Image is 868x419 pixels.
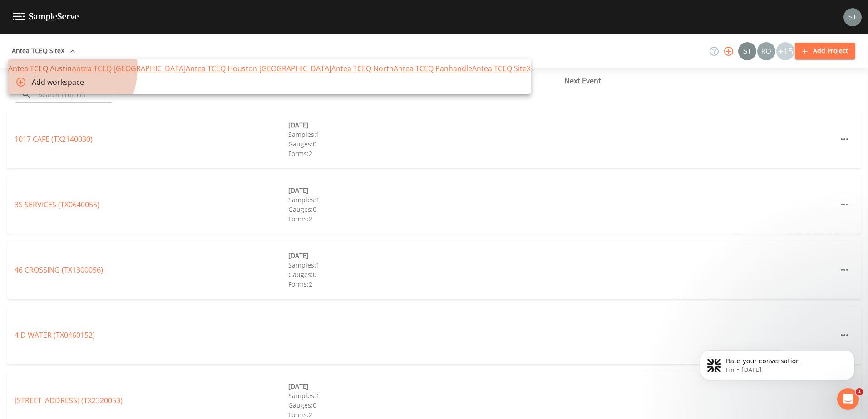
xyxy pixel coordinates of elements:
span: 1 [856,388,863,395]
a: Antea TCEQ North [331,63,394,73]
a: Antea TCEQ [GEOGRAPHIC_DATA] [72,63,186,73]
a: Antea TCEQ Austin [8,63,72,73]
span: Add workspace [32,77,523,88]
a: Antea TCEQ Panhandle [394,63,472,73]
a: Antea TCEQ SiteX [472,63,531,73]
a: Antea TCEQ Houston [GEOGRAPHIC_DATA] [186,63,331,73]
iframe: Intercom live chat [837,388,859,410]
iframe: Intercom notifications message [686,331,868,395]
